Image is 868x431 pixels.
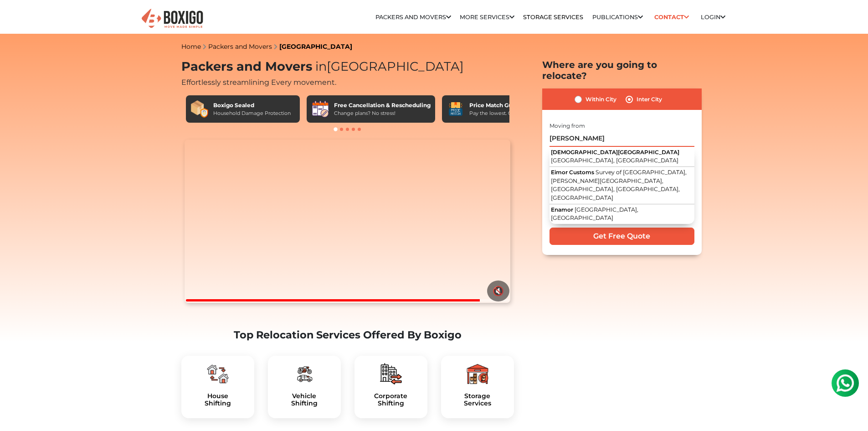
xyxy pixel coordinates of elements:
[701,14,725,21] a: Login
[551,157,678,164] span: [GEOGRAPHIC_DATA], [GEOGRAPHIC_DATA]
[189,392,247,408] a: HouseShifting
[448,392,507,408] a: StorageServices
[213,101,291,109] div: Boxigo Sealed
[213,109,291,117] div: Household Damage Protection
[189,392,247,408] h5: House Shifting
[279,42,352,51] a: [GEOGRAPHIC_DATA]
[551,206,638,222] span: [GEOGRAPHIC_DATA], [GEOGRAPHIC_DATA]
[181,59,514,74] h1: Packers and Movers
[551,149,679,156] span: [DEMOGRAPHIC_DATA][GEOGRAPHIC_DATA]
[523,14,583,21] a: Storage Services
[447,100,465,118] img: Price Match Guarantee
[362,392,420,408] a: CorporateShifting
[460,14,514,21] a: More services
[380,363,402,385] img: boxigo_packers_and_movers_plan
[550,147,694,167] button: [DEMOGRAPHIC_DATA][GEOGRAPHIC_DATA] [GEOGRAPHIC_DATA], [GEOGRAPHIC_DATA]
[334,101,431,109] div: Free Cancellation & Rescheduling
[550,122,585,130] label: Moving from
[375,14,451,21] a: Packers and Movers
[550,131,694,147] input: Select Building or Nearest Landmark
[487,280,509,301] button: 🔇
[181,42,201,51] a: Home
[551,206,573,213] span: Enamor
[550,167,694,204] button: Eimor Customs Survey of [GEOGRAPHIC_DATA], [PERSON_NAME][GEOGRAPHIC_DATA], [GEOGRAPHIC_DATA], [GE...
[592,14,643,21] a: Publications
[469,101,539,109] div: Price Match Guarantee
[293,363,315,385] img: boxigo_packers_and_movers_plan
[312,59,464,74] span: [GEOGRAPHIC_DATA]
[550,204,694,224] button: Enamor [GEOGRAPHIC_DATA], [GEOGRAPHIC_DATA]
[315,59,327,74] span: in
[334,109,431,117] div: Change plans? No stress!
[275,392,334,408] h5: Vehicle Shifting
[550,228,694,245] input: Get Free Quote
[551,169,594,176] span: Eimor Customs
[542,59,702,81] h2: Where are you going to relocate?
[9,9,27,27] img: whatsapp-icon.svg
[586,94,616,105] label: Within City
[190,100,209,118] img: Boxigo Sealed
[469,109,539,117] div: Pay the lowest. Guaranteed!
[551,169,687,201] span: Survey of [GEOGRAPHIC_DATA], [PERSON_NAME][GEOGRAPHIC_DATA], [GEOGRAPHIC_DATA], [GEOGRAPHIC_DATA]...
[181,78,336,87] span: Effortlessly streamlining Every movement.
[637,94,662,105] label: Inter City
[207,363,229,385] img: boxigo_packers_and_movers_plan
[467,363,488,385] img: boxigo_packers_and_movers_plan
[652,10,692,24] a: Contact
[181,329,514,341] h2: Top Relocation Services Offered By Boxigo
[448,392,507,408] h5: Storage Services
[185,140,510,303] video: Your browser does not support the video tag.
[275,392,334,408] a: VehicleShifting
[311,100,329,118] img: Free Cancellation & Rescheduling
[362,392,420,408] h5: Corporate Shifting
[208,42,272,51] a: Packers and Movers
[140,8,204,30] img: Boxigo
